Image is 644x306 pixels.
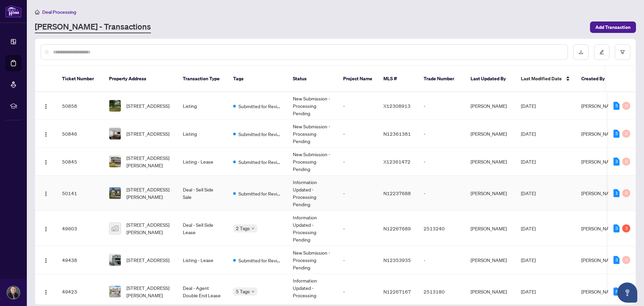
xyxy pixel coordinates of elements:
button: filter [615,44,630,60]
span: Last Modified Date [521,75,562,82]
th: Tags [228,66,287,92]
span: [DATE] [521,131,536,137]
td: - [338,176,378,211]
td: New Submission - Processing Pending [287,148,338,176]
span: [PERSON_NAME] [581,190,618,196]
span: 2 Tags [236,224,250,232]
div: 3 [613,224,620,232]
div: 0 [622,102,630,110]
td: [PERSON_NAME] [465,120,516,148]
span: N12353935 [383,257,411,263]
span: Submitted for Review [238,257,282,264]
th: Property Address [104,66,177,92]
td: - [418,246,465,274]
img: thumbnail-img [109,128,121,139]
span: [PERSON_NAME] [581,159,618,165]
img: Logo [43,191,49,196]
td: 50845 [57,148,104,176]
th: Project Name [338,66,378,92]
th: Transaction Type [177,66,228,92]
td: Listing - Lease [177,148,228,176]
span: N12361381 [383,131,411,137]
span: down [251,227,255,230]
span: [DATE] [521,225,536,231]
td: - [418,120,465,148]
td: - [338,148,378,176]
td: - [418,176,465,211]
td: - [338,211,378,246]
td: [PERSON_NAME] [465,246,516,274]
img: Logo [43,290,49,295]
span: down [251,290,255,293]
span: N12237688 [383,190,411,196]
td: 49603 [57,211,104,246]
td: New Submission - Processing Pending [287,246,338,274]
td: 50858 [57,92,104,120]
button: Logo [41,223,51,234]
span: [PERSON_NAME] [581,131,618,137]
td: - [338,120,378,148]
span: Submitted for Review [238,190,282,197]
img: logo [5,5,21,17]
th: MLS # [378,66,418,92]
button: Logo [41,156,51,167]
span: [PERSON_NAME] [581,225,618,231]
span: home [35,10,40,14]
span: [DATE] [521,190,536,196]
div: 0 [622,158,630,166]
div: 5 [613,102,620,110]
span: edit [599,50,604,54]
td: - [418,92,465,120]
img: Logo [43,160,49,165]
td: Deal - Sell Side Lease [177,211,228,246]
th: Last Updated By [465,66,516,92]
img: thumbnail-img [109,156,121,167]
div: 3 [622,224,630,232]
div: 0 [622,130,630,138]
a: [PERSON_NAME] - Transactions [35,21,151,33]
td: - [418,148,465,176]
span: Submitted for Review [238,158,282,166]
div: 5 [613,130,620,138]
span: Submitted for Review [238,102,282,110]
button: Add Transaction [590,21,636,33]
td: [PERSON_NAME] [465,176,516,211]
td: - [338,92,378,120]
button: Logo [41,128,51,139]
span: [DATE] [521,103,536,109]
td: [PERSON_NAME] [465,92,516,120]
th: Last Modified Date [516,66,576,92]
div: 3 [613,256,620,264]
th: Status [287,66,338,92]
span: [PERSON_NAME] [581,103,618,109]
img: Logo [43,104,49,109]
td: Listing [177,92,228,120]
span: [DATE] [521,159,536,165]
td: New Submission - Processing Pending [287,92,338,120]
button: Logo [41,188,51,199]
img: Profile Icon [7,286,20,299]
th: Ticket Number [57,66,104,92]
span: [DATE] [521,289,536,295]
span: [STREET_ADDRESS] [126,102,169,110]
span: N12267689 [383,225,411,231]
span: [PERSON_NAME] [581,257,618,263]
img: thumbnail-img [109,286,121,297]
span: Add Transaction [595,22,631,33]
th: Created By [576,66,616,92]
span: X12308913 [383,103,411,109]
span: 5 Tags [236,288,250,295]
button: Logo [41,286,51,297]
div: 1 [613,189,620,197]
span: filter [620,50,625,54]
span: X12361472 [383,159,411,165]
td: Listing - Lease [177,246,228,274]
td: - [338,246,378,274]
img: thumbnail-img [109,100,121,112]
span: [STREET_ADDRESS][PERSON_NAME] [126,186,172,201]
img: thumbnail-img [109,187,121,199]
td: Listing [177,120,228,148]
td: 50846 [57,120,104,148]
img: Logo [43,258,49,263]
div: 0 [622,256,630,264]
